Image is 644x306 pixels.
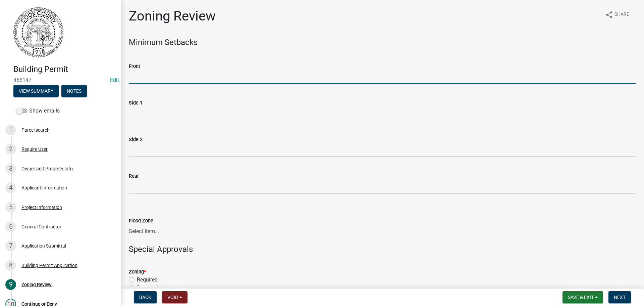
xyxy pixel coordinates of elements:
[5,144,16,155] div: 2
[21,128,50,132] div: Parcel search
[110,77,119,83] a: Edit
[16,107,60,115] label: Show emails
[137,276,158,284] label: Required
[600,8,635,21] button: shareShare
[129,270,146,274] label: Zoning
[5,279,16,290] div: 9
[605,11,613,19] i: share
[129,38,636,47] h4: Minimum Setbacks
[5,241,16,251] div: 7
[21,282,52,287] div: Zoning Review
[21,147,48,151] div: Require User
[21,224,61,229] div: General Contractor
[21,205,62,210] div: Project Information
[5,182,16,193] div: 4
[13,7,63,57] img: Cook County, Georgia
[139,295,151,300] span: Back
[61,85,87,97] button: Notes
[13,85,59,97] button: View Summary
[614,11,629,19] span: Share
[608,291,631,303] button: Next
[137,284,158,292] label: Received
[13,89,59,94] wm-modal-confirm: Summary
[162,291,187,303] button: Void
[129,64,140,69] label: Front
[21,185,67,190] div: Applicant Information
[5,125,16,135] div: 1
[5,163,16,174] div: 3
[562,291,603,303] button: Save & Exit
[21,166,73,171] div: Owner and Property Info
[568,295,594,300] span: Save & Exit
[61,89,87,94] wm-modal-confirm: Notes
[614,295,626,300] span: Next
[129,101,143,105] label: Side 1
[167,295,178,300] span: Void
[129,8,216,24] h1: Zoning Review
[5,202,16,213] div: 5
[5,221,16,232] div: 6
[129,245,636,254] h4: Special Approvals
[21,263,77,268] div: Building Permit Application
[13,64,115,74] h4: Building Permit
[5,260,16,271] div: 8
[129,219,153,223] label: Flood Zone
[129,137,143,142] label: Side 2
[13,77,107,83] span: 466147
[21,244,66,248] div: Application Submittal
[110,77,119,83] wm-modal-confirm: Edit Application Number
[129,174,139,179] label: Rear
[134,291,157,303] button: Back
